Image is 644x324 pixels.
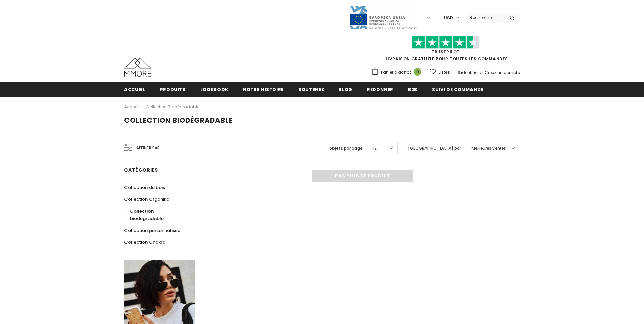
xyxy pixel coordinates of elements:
a: TrustPilot [432,49,460,55]
span: LIVRAISON GRATUITE POUR TOUTES LES COMMANDES [371,39,520,62]
a: Listes [430,66,450,78]
a: Produits [160,82,186,97]
a: Notre histoire [243,82,284,97]
a: Lookbook [200,82,228,97]
a: Collection Chakra [124,236,165,248]
a: Créez un compte [485,70,520,75]
img: Javni Razpis [349,5,417,30]
img: Faites confiance aux étoiles pilotes [412,36,480,49]
label: [GEOGRAPHIC_DATA] par [408,145,461,152]
span: Catégories [124,167,158,173]
a: Collection biodégradable [124,205,188,224]
span: Collection de bois [124,184,165,191]
span: Collection Organika [124,196,169,202]
span: Collection biodégradable [130,208,164,222]
a: B2B [408,82,417,97]
a: Accueil [124,103,139,111]
span: Redonner [367,86,393,93]
span: 0 [414,68,421,76]
span: USD [444,15,453,21]
span: Collection Chakra [124,239,165,245]
span: Collection personnalisée [124,227,180,234]
a: Blog [339,82,352,97]
img: Cas MMORE [124,58,151,77]
a: Javni Razpis [349,15,417,20]
span: Collection biodégradable [124,115,233,125]
span: Listes [439,69,450,76]
span: Panier d'achat [381,69,411,76]
a: Suivi de commande [432,82,483,97]
a: Redonner [367,82,393,97]
a: soutenez [298,82,324,97]
a: Panier d'achat 0 [371,67,425,78]
a: Collection personnalisée [124,224,180,236]
span: Blog [339,86,352,93]
span: or [480,70,484,75]
span: soutenez [298,86,324,93]
a: S'identifier [458,70,479,75]
a: Collection de bois [124,181,165,193]
label: objets par page [329,145,363,152]
span: Meilleures ventes [471,145,506,152]
input: Search Site [466,13,505,22]
span: Affiner par [136,144,160,152]
span: B2B [408,86,417,93]
span: 12 [373,145,377,152]
a: Collection biodégradable [146,104,199,110]
span: Accueil [124,86,145,93]
span: Notre histoire [243,86,284,93]
a: Collection Organika [124,193,169,205]
span: Lookbook [200,86,228,93]
span: Suivi de commande [432,86,483,93]
span: Produits [160,86,186,93]
a: Accueil [124,82,145,97]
